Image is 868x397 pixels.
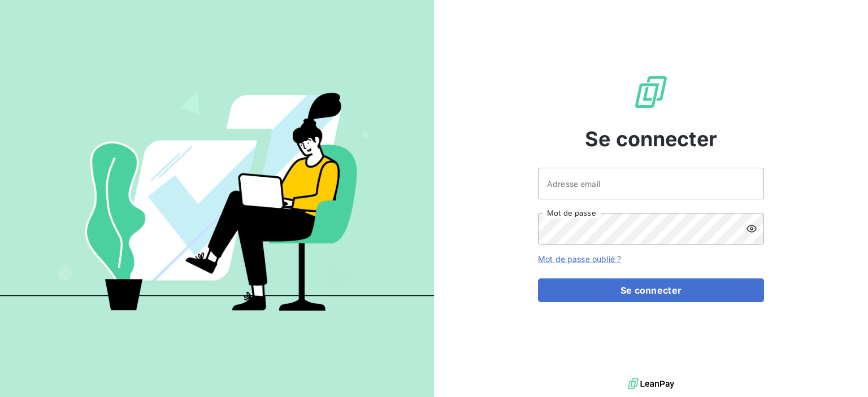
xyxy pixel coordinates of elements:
[538,254,621,264] a: Mot de passe oublié ?
[633,74,669,110] img: Logo LeanPay
[538,168,764,199] input: placeholder
[538,278,764,302] button: Se connecter
[628,376,674,392] img: logo
[585,124,717,154] span: Se connecter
